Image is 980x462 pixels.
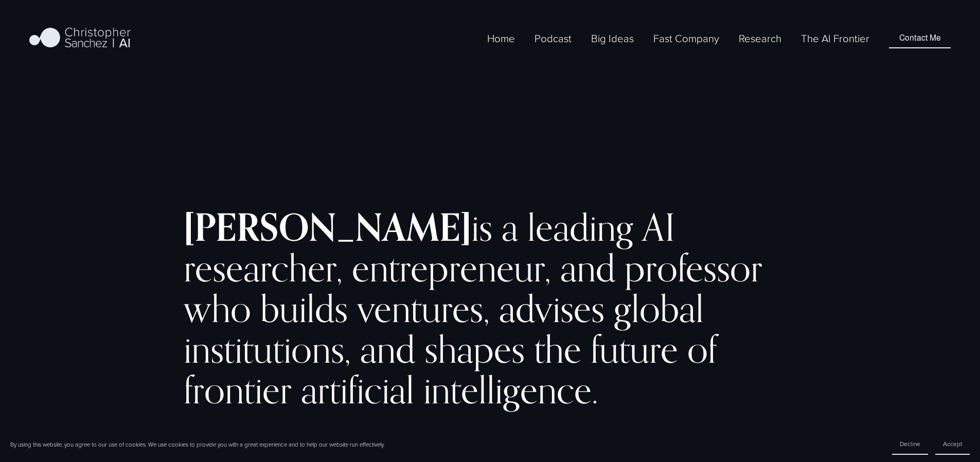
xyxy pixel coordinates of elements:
[184,204,471,250] strong: [PERSON_NAME]
[739,31,781,46] span: Research
[889,28,950,48] a: Contact Me
[591,31,634,46] span: Big Ideas
[534,30,572,47] a: Podcast
[935,434,970,455] button: Accept
[900,439,920,448] span: Decline
[892,434,928,455] button: Decline
[487,30,515,47] a: Home
[943,439,962,448] span: Accept
[739,30,781,47] a: folder dropdown
[653,30,719,47] a: folder dropdown
[10,440,384,449] p: By using this website, you agree to our use of cookies. We use cookies to provide you with a grea...
[184,207,796,410] h2: is a leading AI researcher, entrepreneur, and professor who builds ventures, advises global insti...
[591,30,634,47] a: folder dropdown
[29,26,131,51] img: Christopher Sanchez | AI
[653,31,719,46] span: Fast Company
[801,30,869,47] a: The AI Frontier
